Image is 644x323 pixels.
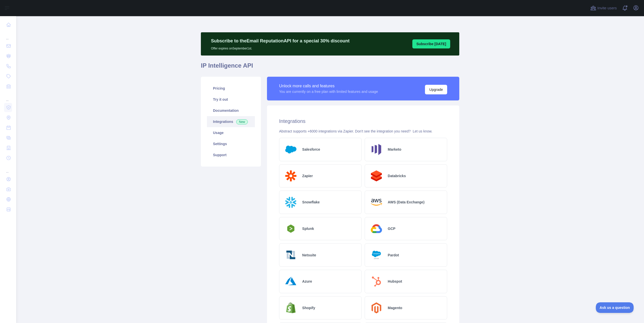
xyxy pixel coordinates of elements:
[279,129,447,134] div: Abstract supports +6000 integrations via Zapier. Don't see the integration you need?
[302,226,314,231] h2: Splunk
[4,164,12,174] div: ...
[279,83,378,89] div: Unlock more calls and features
[388,279,402,284] h2: Hubspot
[283,142,298,157] img: Logo
[369,221,384,236] img: Logo
[302,279,312,284] h2: Azure
[388,200,424,205] h2: AWS (Data Exchange)
[236,119,248,124] span: New
[302,200,320,205] h2: Snowflake
[302,253,316,258] h2: Netsuite
[207,149,255,160] a: Support
[207,83,255,94] a: Pricing
[283,223,298,234] img: Logo
[388,226,395,231] h2: GCP
[369,195,384,210] img: Logo
[283,248,298,262] img: Logo
[283,195,298,210] img: Logo
[388,305,402,310] h2: Magento
[207,116,255,127] a: Integrations New
[279,89,378,94] div: You are currently on a free plan with limited features and usage
[369,169,384,183] img: Logo
[283,274,298,289] img: Logo
[596,302,634,313] iframe: Toggle Customer Support
[589,4,618,12] button: Invite users
[597,5,617,11] span: Invite users
[369,142,384,157] img: Logo
[413,129,432,133] a: Let us know.
[4,30,12,40] div: ...
[388,253,399,258] h2: Pardot
[207,138,255,149] a: Settings
[207,94,255,105] a: Try it out
[4,92,12,102] div: ...
[279,118,447,125] h2: Integrations
[211,44,350,50] p: Offer expires on September 1st.
[388,147,401,152] h2: Marketo
[412,39,450,48] button: Subscribe [DATE]
[211,37,350,44] p: Subscribe to the Email Reputation API for a special 30 % discount
[302,305,315,310] h2: Shopify
[369,301,384,315] img: Logo
[388,173,406,178] h2: Databricks
[369,274,384,289] img: Logo
[201,62,459,74] h1: IP Intelligence API
[283,301,298,315] img: Logo
[283,169,298,183] img: Logo
[369,248,384,262] img: Logo
[302,173,313,178] h2: Zapier
[425,85,447,94] button: Upgrade
[207,105,255,116] a: Documentation
[207,127,255,138] a: Usage
[302,147,320,152] h2: Salesforce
